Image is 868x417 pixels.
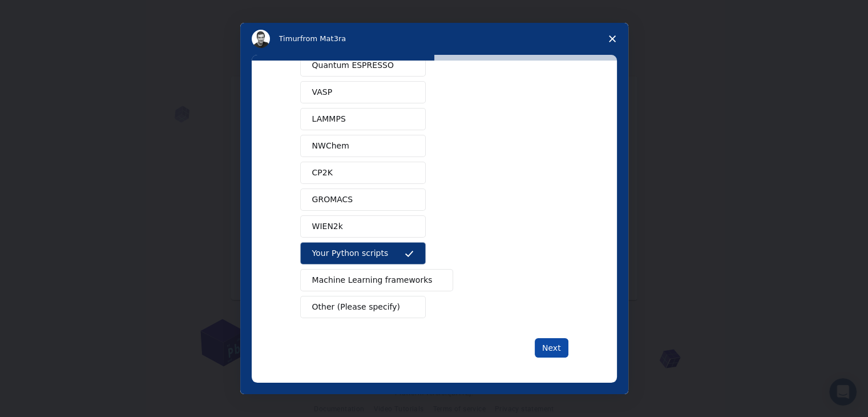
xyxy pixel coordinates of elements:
[312,247,389,259] span: Your Python scripts
[300,242,426,264] button: Your Python scripts
[596,23,628,55] span: Close survey
[312,167,333,179] span: CP2K
[300,296,426,318] button: Other (Please specify)
[300,162,426,184] button: CP2K
[300,135,426,157] button: NWChem
[535,338,568,358] button: Next
[312,301,400,313] span: Other (Please specify)
[312,274,433,286] span: Machine Learning frameworks
[279,34,300,43] span: Timur
[300,34,346,43] span: from Mat3ra
[312,194,353,206] span: GROMACS
[312,140,349,152] span: NWChem
[252,30,270,48] img: Profile image for Timur
[300,269,454,291] button: Machine Learning frameworks
[300,189,426,211] button: GROMACS
[312,113,346,125] span: LAMMPS
[300,81,426,103] button: VASP
[312,86,333,98] span: VASP
[300,108,426,130] button: LAMMPS
[300,54,426,77] button: Quantum ESPRESSO
[300,215,426,238] button: WIEN2k
[312,220,343,232] span: WIEN2k
[312,59,394,71] span: Quantum ESPRESSO
[23,8,64,18] span: Support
